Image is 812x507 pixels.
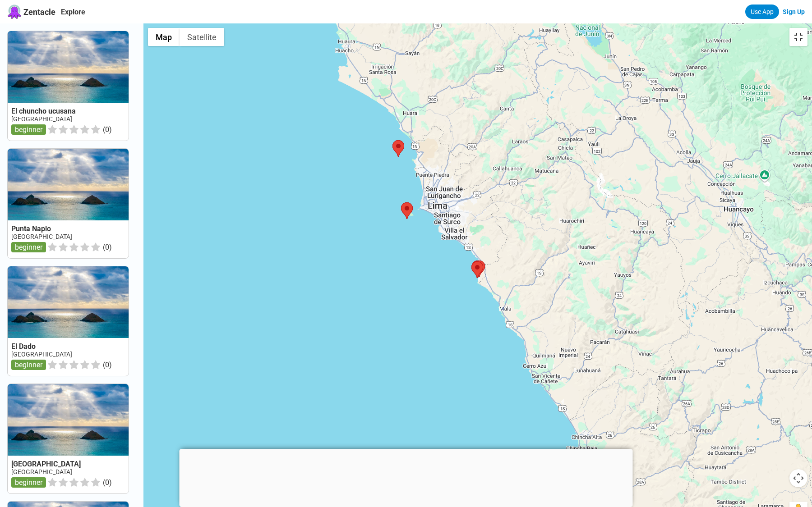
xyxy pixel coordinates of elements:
[23,7,55,17] span: Zentacle
[7,5,22,19] img: Zentacle logo
[7,5,55,19] a: Zentacle logoZentacle
[783,8,805,15] a: Sign Up
[180,28,224,46] button: Show satellite imagery
[745,5,779,19] a: Use App
[61,8,85,16] a: Explore
[180,449,633,505] iframe: Advertisement
[148,28,180,46] button: Show street map
[789,28,807,46] button: Toggle fullscreen view
[789,469,807,487] button: Map camera controls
